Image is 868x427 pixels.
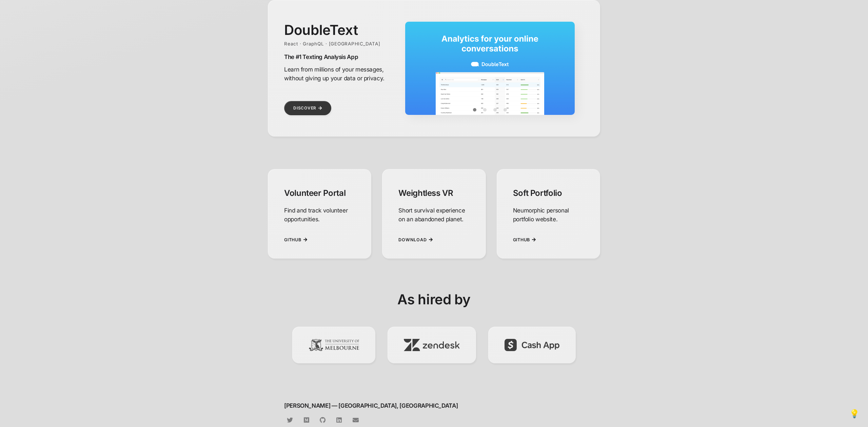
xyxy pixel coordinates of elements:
span: Github [284,237,301,242]
a: Cash App [488,327,576,363]
a: Unimelb [292,327,375,363]
button: Item 2 [490,105,500,115]
button: Item 3 [500,105,510,115]
h1: As hired by [268,291,600,308]
span: 💡 [849,409,860,418]
h2: The #1 Texting Analysis App [284,53,393,60]
p: Find and track volunteer opportunities. [284,206,355,223]
a: Github [513,231,538,248]
h1: DoubleText [284,22,393,38]
a: Zendesk [388,327,476,363]
a: Discover [284,101,331,115]
h1: Weightless VR [398,188,469,198]
div: React · GraphQL · [GEOGRAPHIC_DATA] [284,41,393,46]
span: Github [513,237,530,242]
p: Short survival experience on an abandoned planet. [398,206,469,223]
button: Item 1 [480,105,490,115]
img: Cash App [505,339,559,351]
img: 0.jpg [405,22,575,115]
button: 💡 [848,407,861,420]
button: Item 0 [470,105,480,115]
img: Unimelb [309,339,359,351]
span: Download [398,237,427,242]
img: Zendesk [404,339,460,351]
p: Neumorphic personal portfolio website. [513,206,584,223]
h1: Volunteer Portal [284,188,355,198]
a: Github [284,231,309,248]
h1: Soft Portfolio [513,188,584,198]
a: Download [398,231,434,248]
h2: [PERSON_NAME] — [GEOGRAPHIC_DATA], [GEOGRAPHIC_DATA] [284,402,584,409]
p: Learn from millions of your messages, without giving up your data or privacy. [284,65,393,82]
